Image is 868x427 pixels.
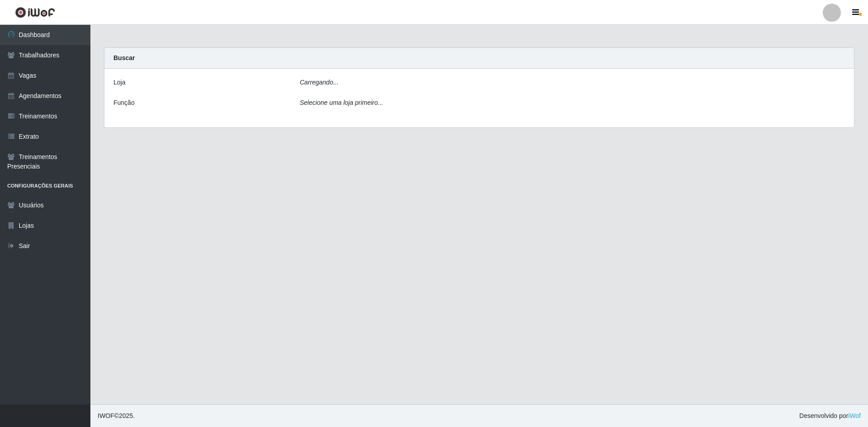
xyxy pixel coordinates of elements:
[113,98,135,108] label: Função
[300,79,339,86] i: Carregando...
[113,54,135,61] strong: Buscar
[848,412,861,419] a: iWof
[113,78,125,87] label: Loja
[300,99,383,106] i: Selecione uma loja primeiro...
[799,411,861,421] span: Desenvolvido por
[98,412,114,419] span: IWOF
[98,411,135,421] span: © 2025 .
[15,7,55,18] img: CoreUI Logo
